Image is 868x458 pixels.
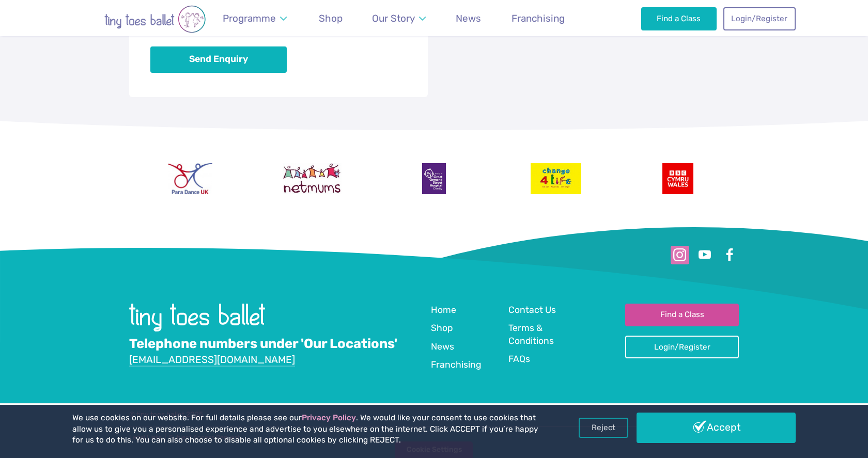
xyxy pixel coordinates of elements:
a: Find a Class [625,304,739,326]
span: Programme [223,12,276,24]
a: Login/Register [625,336,739,358]
img: tiny toes ballet [72,5,238,33]
a: Terms & Conditions [508,322,577,348]
span: Franchising [431,359,482,370]
a: [EMAIL_ADDRESS][DOMAIN_NAME] [129,354,295,367]
a: Reject [579,418,628,437]
p: We use cookies on our website. For full details please see our . We would like your consent to us... [72,413,542,446]
a: Home [431,304,456,318]
a: Find a Class [641,7,717,30]
img: Para Dance UK [168,163,212,194]
a: Franchising [506,6,569,30]
span: Shop [319,12,343,24]
span: News [456,12,481,24]
a: Franchising [431,358,482,372]
span: Shop [431,323,453,333]
a: Contact Us [508,304,556,318]
a: Shop [431,322,453,336]
a: Our Story [367,6,431,30]
a: Facebook [720,246,739,264]
span: News [431,341,454,352]
a: Telephone numbers under 'Our Locations' [129,336,397,352]
a: Login/Register [723,7,796,30]
a: Accept [637,413,796,443]
a: Programme [218,6,291,30]
span: Home [431,305,456,315]
a: Go to home page [129,324,265,334]
a: Privacy Policy [302,413,356,422]
span: Our Story [372,12,415,24]
span: Terms & Conditions [508,323,554,346]
a: Instagram [671,246,689,264]
span: Franchising [512,12,565,24]
a: Shop [314,6,347,30]
img: tiny toes ballet [129,304,265,331]
span: FAQs [508,354,530,364]
a: News [451,6,486,30]
span: Contact Us [508,305,556,315]
a: FAQs [508,353,530,367]
a: News [431,340,454,354]
a: Youtube [695,246,714,264]
button: Send Enquiry [150,46,287,73]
